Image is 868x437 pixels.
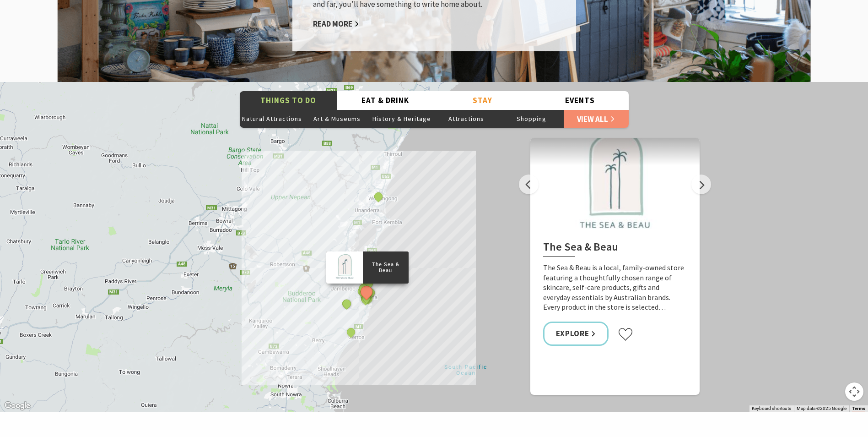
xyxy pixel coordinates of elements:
[240,109,305,128] button: Natural Attractions
[362,261,408,275] p: The Sea & Beau
[340,298,352,310] button: See detail about Saddleback Mountain Lookout, Kiama
[2,400,32,412] a: Open this area in Google Maps (opens a new window)
[337,91,434,110] button: Eat & Drink
[240,91,337,110] button: Things To Do
[369,109,434,128] button: History & Heritage
[499,109,564,128] button: Shopping
[434,109,499,128] button: Attractions
[852,406,865,411] a: Terms (opens in new tab)
[797,406,846,411] span: Map data ©2025 Google
[2,400,32,412] img: Google
[531,91,629,110] button: Events
[543,322,609,346] a: Explore
[358,284,375,300] button: See detail about The Sea & Beau
[304,109,369,128] button: Art & Museums
[345,327,357,339] button: See detail about Surf Camp Australia
[313,19,359,29] a: Read More
[618,328,633,341] button: Click to favourite The Sea & Beau
[519,175,539,194] button: Previous
[691,175,711,194] button: Next
[361,292,372,304] button: See detail about Bonaira Native Gardens, Kiama
[434,91,532,110] button: Stay
[564,109,629,128] a: View All
[543,240,687,257] h2: The Sea & Beau
[543,263,687,312] p: The Sea & Beau is a local, family-owned store featuring a thoughtfully chosen range of skincare, ...
[752,405,791,412] button: Keyboard shortcuts
[372,191,384,203] button: See detail about Miss Zoe's School of Dance
[845,382,863,401] button: Map camera controls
